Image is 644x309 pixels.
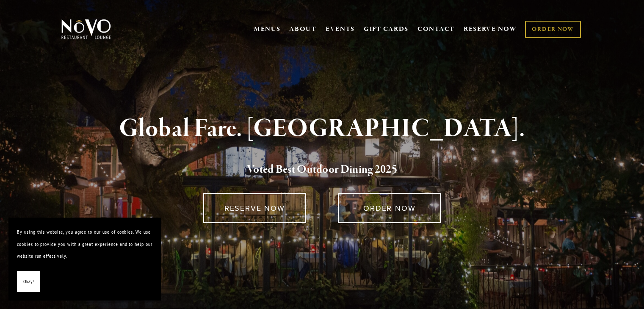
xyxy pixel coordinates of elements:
[60,19,113,40] img: Novo Restaurant &amp; Lounge
[289,25,317,33] a: ABOUT
[326,25,355,33] a: EVENTS
[338,193,441,223] a: ORDER NOW
[17,271,40,292] button: Okay!
[23,276,34,288] span: Okay!
[417,21,455,37] a: CONTACT
[119,113,525,145] strong: Global Fare. [GEOGRAPHIC_DATA].
[75,161,569,179] h2: 5
[247,162,392,178] a: Voted Best Outdoor Dining 202
[254,25,281,33] a: MENUS
[464,21,517,37] a: RESERVE NOW
[203,193,306,223] a: RESERVE NOW
[17,226,152,262] p: By using this website, you agree to our use of cookies. We use cookies to provide you with a grea...
[8,218,161,301] section: Cookie banner
[364,21,409,37] a: GIFT CARDS
[525,21,580,38] a: ORDER NOW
